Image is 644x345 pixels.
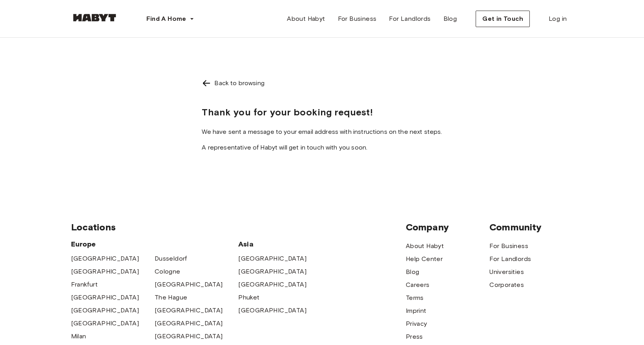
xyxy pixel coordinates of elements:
span: Log in [549,14,567,24]
span: Locations [71,221,406,233]
span: For Landlords [389,14,431,24]
a: Blog [437,11,463,27]
a: [GEOGRAPHIC_DATA] [238,280,306,289]
a: [GEOGRAPHIC_DATA] [238,267,306,276]
div: Back to browsing [214,78,264,88]
a: Corporates [489,280,524,290]
span: For Business [338,14,377,24]
a: [GEOGRAPHIC_DATA] [238,254,306,263]
a: [GEOGRAPHIC_DATA] [71,267,139,276]
img: Habyt [71,14,118,22]
a: About Habyt [281,11,331,27]
h2: Thank you for your booking request! [202,105,442,119]
a: Phuket [238,293,259,302]
span: Blog [443,14,457,24]
a: [GEOGRAPHIC_DATA] [155,306,223,315]
a: Log in [542,11,573,27]
a: Blog [406,267,420,277]
img: Left pointing arrow [202,78,211,88]
a: Careers [406,280,430,290]
p: We have sent a message to your email address with instructions on the next steps. [202,127,442,137]
button: Find A Home [140,11,201,27]
a: Terms [406,293,424,303]
a: Press [406,332,423,341]
a: Dusseldorf [155,254,187,263]
span: Community [489,221,573,233]
a: About Habyt [406,241,444,251]
a: Left pointing arrowBack to browsing [202,64,442,102]
a: For Landlords [489,254,531,264]
a: Frankfurt [71,280,98,289]
a: Privacy [406,319,427,329]
a: [GEOGRAPHIC_DATA] [71,306,139,315]
a: For Landlords [383,11,437,27]
span: About Habyt [287,14,325,24]
a: For Business [489,241,528,251]
a: [GEOGRAPHIC_DATA] [155,332,223,341]
span: Company [406,221,489,233]
a: Universities [489,267,524,277]
a: For Business [332,11,383,27]
span: Asia [238,239,322,249]
a: Help Center [406,254,443,264]
a: Cologne [155,267,181,276]
a: [GEOGRAPHIC_DATA] [155,280,223,289]
a: Imprint [406,306,427,316]
a: The Hague [155,293,188,302]
a: [GEOGRAPHIC_DATA] [238,306,306,315]
span: Get in Touch [482,14,523,24]
p: A representative of Habyt will get in touch with you soon. [202,143,442,152]
span: Europe [71,239,239,249]
a: [GEOGRAPHIC_DATA] [71,254,139,263]
a: [GEOGRAPHIC_DATA] [71,319,139,328]
a: [GEOGRAPHIC_DATA] [155,319,223,328]
a: [GEOGRAPHIC_DATA] [71,293,139,302]
span: Find A Home [146,14,186,24]
button: Get in Touch [476,11,530,27]
a: Milan [71,332,86,341]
